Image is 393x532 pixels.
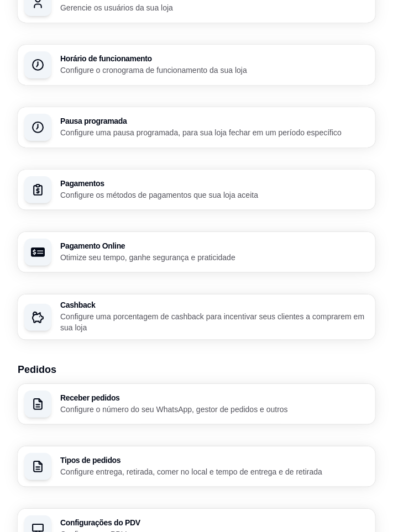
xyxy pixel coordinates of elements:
h3: Tipos de pedidos [60,456,369,464]
button: PagamentosConfigure os métodos de pagamentos que sua loja aceita [18,170,375,210]
h3: Configurações do PDV [60,519,369,526]
p: Configure uma pausa programada, para sua loja fechar em um período específico [60,127,369,138]
button: Horário de funcionamentoConfigure o cronograma de funcionamento da sua loja [18,45,375,85]
h3: Receber pedidos [60,394,369,402]
button: Pagamento OnlineOtimize seu tempo, ganhe segurança e praticidade [18,232,375,272]
p: Configure os métodos de pagamentos que sua loja aceita [60,189,369,201]
h3: Pausa programada [60,117,369,125]
button: Receber pedidosConfigure o número do seu WhatsApp, gestor de pedidos e outros [18,384,375,424]
p: Configure o cronograma de funcionamento da sua loja [60,65,369,76]
h3: Horário de funcionamento [60,55,369,62]
button: Pausa programadaConfigure uma pausa programada, para sua loja fechar em um período específico [18,107,375,148]
h3: Pedidos [18,362,375,377]
p: Otimize seu tempo, ganhe segurança e praticidade [60,252,369,263]
h3: Cashback [60,301,369,309]
p: Configure o número do seu WhatsApp, gestor de pedidos e outros [60,404,369,415]
button: Tipos de pedidosConfigure entrega, retirada, comer no local e tempo de entrega e de retirada [18,446,375,487]
h3: Pagamento Online [60,242,369,250]
h3: Pagamentos [60,180,369,187]
p: Gerencie os usuários da sua loja [60,2,369,13]
p: Configure uma porcentagem de cashback para incentivar seus clientes a comprarem em sua loja [60,311,369,333]
button: CashbackConfigure uma porcentagem de cashback para incentivar seus clientes a comprarem em sua loja [18,294,375,340]
p: Configure entrega, retirada, comer no local e tempo de entrega e de retirada [60,466,369,477]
